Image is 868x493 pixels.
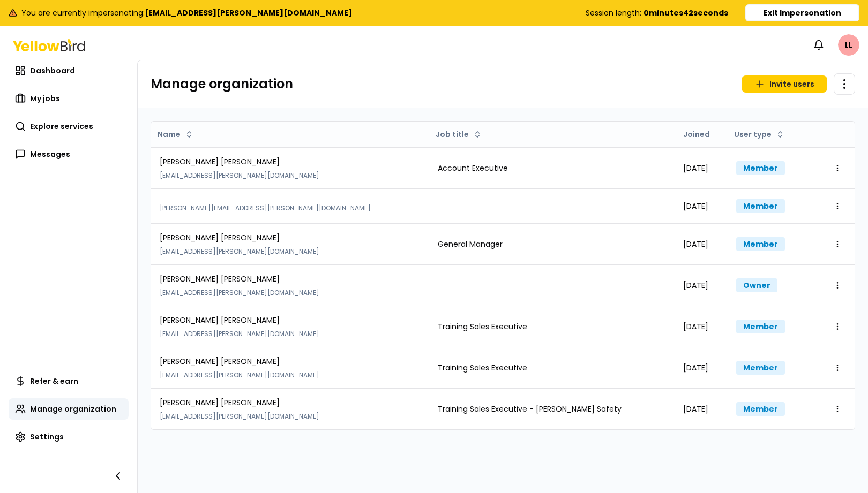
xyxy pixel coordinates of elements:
div: [PERSON_NAME] [PERSON_NAME] [160,232,421,243]
div: [DATE] [683,201,720,211]
span: Dashboard [30,65,75,76]
div: [DATE] [683,280,720,291]
th: Joined [675,122,728,147]
a: Settings [9,426,129,448]
span: Explore services [30,121,93,132]
div: [DATE] [683,362,720,373]
button: Invite users [742,75,827,93]
button: User type [730,126,789,143]
td: Training Sales Executive [429,347,674,388]
a: Manage organization [9,398,129,420]
div: Owner [736,278,777,292]
div: Member [736,237,785,251]
div: [EMAIL_ADDRESS][PERSON_NAME][DOMAIN_NAME] [160,371,421,380]
span: Job title [436,129,469,140]
a: Dashboard [9,60,129,81]
div: Member [736,320,785,333]
span: My jobs [30,93,60,104]
b: 0 minutes 42 seconds [643,7,728,18]
span: User type [734,129,772,140]
div: Session length: [586,7,728,18]
div: [DATE] [683,404,720,414]
span: You are currently impersonating: [21,7,352,18]
div: Member [736,361,785,375]
span: Refer & earn [30,376,78,386]
div: [PERSON_NAME] [PERSON_NAME] [160,397,421,408]
td: Account Executive [429,147,674,188]
td: General Manager [429,223,674,264]
div: [EMAIL_ADDRESS][PERSON_NAME][DOMAIN_NAME] [160,289,421,297]
div: [PERSON_NAME][EMAIL_ADDRESS][PERSON_NAME][DOMAIN_NAME] [160,204,421,213]
div: [DATE] [683,239,720,249]
span: LL [838,34,859,56]
b: [EMAIL_ADDRESS][PERSON_NAME][DOMAIN_NAME] [145,7,352,18]
span: Name [158,129,181,140]
div: [EMAIL_ADDRESS][PERSON_NAME][DOMAIN_NAME] [160,171,421,180]
span: Messages [30,149,70,160]
div: [DATE] [683,321,720,332]
a: Messages [9,143,129,165]
div: [EMAIL_ADDRESS][PERSON_NAME][DOMAIN_NAME] [160,330,421,338]
div: [PERSON_NAME] [PERSON_NAME] [160,156,421,167]
div: Member [736,199,785,213]
button: Name [153,126,198,143]
div: [PERSON_NAME] [PERSON_NAME] [160,315,421,325]
h1: Manage organization [151,75,293,93]
td: Training Sales Executive - [PERSON_NAME] Safety [429,388,674,429]
a: Explore services [9,116,129,137]
span: Settings [30,431,64,442]
div: [PERSON_NAME] [PERSON_NAME] [160,274,421,284]
div: [EMAIL_ADDRESS][PERSON_NAME][DOMAIN_NAME] [160,247,421,256]
td: Training Sales Executive [429,306,674,347]
a: Refer & earn [9,370,129,392]
div: [PERSON_NAME] [PERSON_NAME] [160,356,421,367]
div: Member [736,161,785,175]
div: [EMAIL_ADDRESS][PERSON_NAME][DOMAIN_NAME] [160,412,421,421]
a: My jobs [9,88,129,109]
div: Member [736,402,785,416]
button: Job title [431,126,486,143]
div: [DATE] [683,163,720,173]
button: Exit Impersonation [745,4,859,21]
span: Manage organization [30,404,116,414]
